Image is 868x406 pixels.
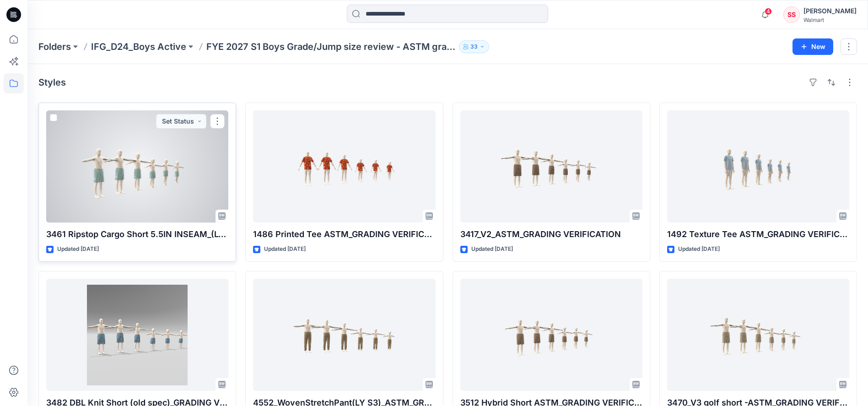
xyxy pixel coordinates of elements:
p: Updated [DATE] [264,244,306,254]
a: 3512 Hybrid Short ASTM_GRADING VERIFICATION [460,279,642,391]
p: 3417_V2_ASTM_GRADING VERIFICATION [460,228,642,241]
p: Updated [DATE] [678,244,720,254]
div: SS [783,6,800,23]
p: 1492 Texture Tee ASTM_GRADING VERIFICATION [667,228,849,241]
span: 4 [765,8,772,15]
p: FYE 2027 S1 Boys Grade/Jump size review - ASTM grades [206,40,455,53]
a: 3461 Ripstop Cargo Short 5.5IN INSEAM_(LY) ASTM_GRADING VERIFICATION [46,110,228,222]
a: IFG_D24_Boys Active [91,40,186,53]
div: [PERSON_NAME] [803,5,857,16]
button: New [793,38,833,55]
a: 1486 Printed Tee ASTM_GRADING VERIFICATION [253,110,435,222]
div: Walmart [803,16,857,23]
a: 3482 DBL Knit Short (old spec)_GRADING VERIFICATION2 [46,279,228,391]
p: 33 [470,42,478,52]
button: 33 [459,40,489,53]
a: Folders [38,40,71,53]
p: Updated [DATE] [57,244,99,254]
p: Updated [DATE] [471,244,513,254]
a: 3470_V3 golf short -ASTM_GRADING VERIFICATION1 [667,279,849,391]
a: 4552_WovenStretchPant(LY S3)_ASTM_GRADING VERIFICATION [253,279,435,391]
p: 1486 Printed Tee ASTM_GRADING VERIFICATION [253,228,435,241]
h4: Styles [38,77,66,88]
p: 3461 Ripstop Cargo Short 5.5IN INSEAM_(LY) ASTM_GRADING VERIFICATION [46,228,228,241]
a: 1492 Texture Tee ASTM_GRADING VERIFICATION [667,110,849,222]
a: 3417_V2_ASTM_GRADING VERIFICATION [460,110,642,222]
